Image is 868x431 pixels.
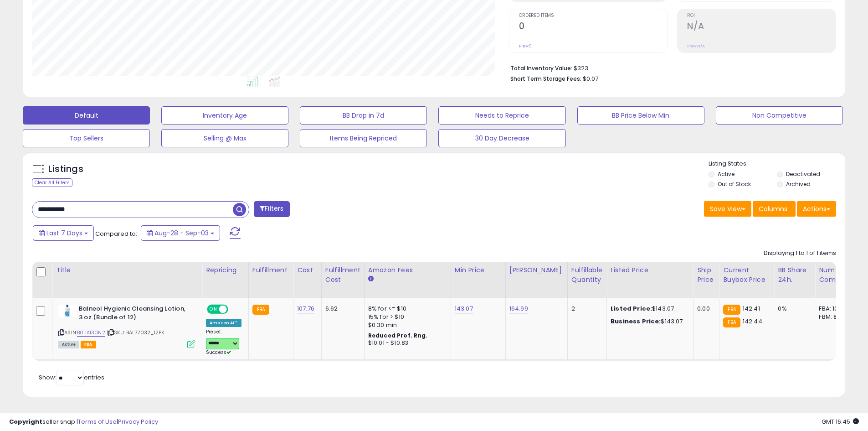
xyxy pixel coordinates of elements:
span: Compared to: [95,229,137,238]
div: [PERSON_NAME] [509,265,564,275]
button: Columns [753,201,796,217]
label: Deactivated [786,170,820,178]
div: Ship Price [697,265,715,285]
span: All listings currently available for purchase on Amazon [58,341,79,348]
span: | SKU: BAL77032_12PK [107,329,164,336]
small: Prev: N/A [687,43,705,49]
span: Last 7 Days [46,228,82,238]
div: 6.62 [325,305,357,313]
img: 21R7cuYmDtL._SL40_.jpg [58,305,77,317]
button: Save View [704,201,751,217]
small: Prev: 0 [519,43,532,49]
span: $0.07 [583,74,598,83]
div: $143.07 [611,317,686,326]
a: 143.07 [455,304,473,313]
div: seller snap | | [9,418,158,426]
div: $0.30 min [368,321,444,329]
label: Out of Stock [718,180,751,188]
button: BB Drop in 7d [300,106,427,125]
button: Filters [254,201,289,217]
button: Selling @ Max [161,129,288,147]
span: ROI [687,13,836,18]
h2: N/A [687,21,836,33]
a: 107.76 [297,304,314,313]
div: 15% for > $10 [368,313,444,321]
span: Ordered Items [519,13,668,18]
button: Non Competitive [716,106,843,125]
button: Last 7 Days [33,225,94,241]
label: Active [718,170,734,178]
small: FBA [252,305,269,315]
b: Business Price: [611,317,661,326]
span: 2025-09-11 16:45 GMT [822,417,859,426]
b: Listed Price: [611,304,652,313]
span: Aug-28 - Sep-03 [154,228,209,238]
li: $323 [510,62,829,73]
div: BB Share 24h. [778,265,811,285]
div: Amazon Fees [368,265,447,275]
button: Default [23,106,150,125]
span: FBA [81,341,96,348]
div: Amazon AI * [206,319,241,327]
small: FBA [723,305,740,315]
div: Title [56,265,198,275]
div: Listed Price [611,265,689,275]
button: 30 Day Decrease [438,129,565,147]
strong: Copyright [9,417,42,426]
div: Fulfillment [252,265,289,275]
div: Fulfillment Cost [325,265,360,285]
div: Repricing [206,265,245,275]
button: Actions [797,201,836,217]
div: Min Price [455,265,502,275]
div: Cost [297,265,318,275]
div: Displaying 1 to 1 of 1 items [764,249,836,258]
label: Archived [786,180,811,188]
button: BB Price Below Min [577,106,704,125]
div: Current Buybox Price [723,265,770,285]
a: Privacy Policy [118,417,158,426]
span: 142.41 [743,304,760,313]
div: 8% for <= $10 [368,305,444,313]
div: 0.00 [697,305,712,313]
div: Clear All Filters [32,178,72,187]
div: FBM: 8 [819,313,849,321]
span: OFF [227,306,241,313]
div: 2 [571,305,600,313]
div: 0% [778,305,808,313]
div: $143.07 [611,305,686,313]
b: Short Term Storage Fees: [510,75,581,83]
div: Preset: [206,329,241,356]
span: Columns [759,204,787,213]
div: Num of Comp. [819,265,852,285]
div: Fulfillable Quantity [571,265,603,285]
a: 164.99 [509,304,528,313]
button: Aug-28 - Sep-03 [141,225,220,241]
a: B01IAI30N2 [77,329,105,337]
span: 142.44 [743,317,762,326]
button: Items Being Repriced [300,129,427,147]
span: Success [206,349,231,356]
h2: 0 [519,21,668,33]
button: Top Sellers [23,129,150,147]
a: Terms of Use [78,417,117,426]
small: Amazon Fees. [368,275,374,283]
div: $10.01 - $10.83 [368,339,444,347]
button: Inventory Age [161,106,288,125]
h5: Listings [48,163,83,176]
b: Balneol Hygienic Cleansing Lotion, 3 oz (Bundle of 12) [79,305,190,324]
div: FBA: 10 [819,305,849,313]
p: Listing States: [709,160,845,168]
b: Reduced Prof. Rng. [368,332,428,339]
span: ON [208,306,219,313]
b: Total Inventory Value: [510,64,572,72]
div: ASIN: [58,305,195,347]
button: Needs to Reprice [438,106,565,125]
span: Show: entries [39,373,104,382]
small: FBA [723,317,740,327]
